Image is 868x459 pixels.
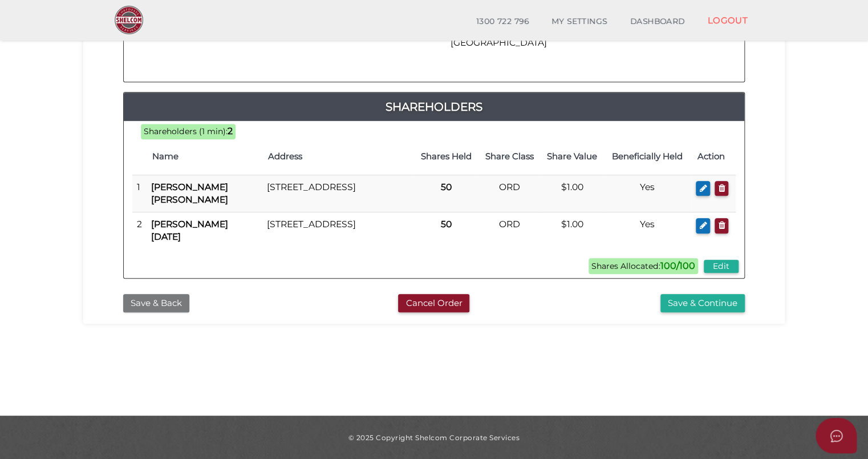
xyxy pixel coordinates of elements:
[609,152,686,162] h4: Beneficially Held
[541,175,603,212] td: $1.00
[478,212,541,249] td: ORD
[123,294,189,313] button: Save & Back
[92,433,776,442] div: © 2025 Copyright Shelcom Corporate Services
[541,212,603,249] td: $1.00
[132,212,147,249] td: 2
[816,418,857,453] button: Open asap
[478,175,541,212] td: ORD
[660,294,745,313] button: Save & Continue
[152,152,256,162] h4: Name
[151,219,228,242] b: [PERSON_NAME][DATE]
[704,260,739,273] button: Edit
[441,182,452,192] b: 50
[267,152,408,162] h4: Address
[546,152,597,162] h4: Share Value
[262,175,413,212] td: [STREET_ADDRESS]
[398,294,469,313] button: Cancel Order
[144,126,228,136] span: Shareholders (1 min):
[262,212,413,249] td: [STREET_ADDRESS]
[420,152,473,162] h4: Shares Held
[465,10,540,33] a: 1300 722 796
[589,258,698,274] span: Shares Allocated:
[697,152,730,162] h4: Action
[696,9,759,32] a: LOGOUT
[484,152,535,162] h4: Share Class
[660,260,695,271] b: 100/100
[151,182,228,205] b: [PERSON_NAME] [PERSON_NAME]
[441,219,452,230] b: 50
[124,98,744,116] a: Shareholders
[228,126,233,136] b: 2
[132,175,147,212] td: 1
[603,212,692,249] td: Yes
[603,175,692,212] td: Yes
[540,10,619,33] a: MY SETTINGS
[619,10,696,33] a: DASHBOARD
